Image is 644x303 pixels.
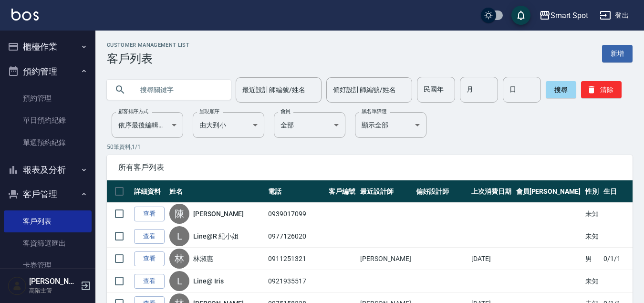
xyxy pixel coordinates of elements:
td: 未知 [583,270,601,293]
button: 清除 [581,81,622,98]
th: 偏好設計師 [414,180,469,203]
button: Smart Spot [535,6,592,25]
h2: Customer Management List [107,42,189,48]
a: 預約管理 [4,87,92,109]
div: 全部 [274,112,345,138]
img: Person [8,276,27,295]
button: 報表及分析 [4,157,92,182]
a: 單週預約紀錄 [4,132,92,154]
div: 陳 [169,204,189,224]
div: Smart Spot [551,10,589,21]
span: 所有客戶列表 [118,163,621,172]
th: 詳細資料 [132,180,167,203]
button: 櫃檯作業 [4,34,92,59]
a: 客資篩選匯出 [4,232,92,254]
div: 由大到小 [193,112,264,138]
a: 查看 [134,274,165,289]
div: L [169,226,189,246]
label: 顧客排序方式 [118,108,148,115]
td: 0911251321 [266,248,326,270]
p: 高階主管 [29,286,78,295]
th: 性別 [583,180,601,203]
a: Line@R 紀小姐 [193,231,239,241]
td: 0921935517 [266,270,326,293]
label: 黑名單篩選 [362,108,386,115]
a: 卡券管理 [4,254,92,276]
td: 0/1/1 [601,248,631,270]
label: 會員 [280,108,291,115]
button: 預約管理 [4,59,92,84]
td: [PERSON_NAME] [358,248,413,270]
a: 單日預約紀錄 [4,109,92,131]
th: 上次消費日期 [469,180,514,203]
div: 林 [169,249,189,269]
button: 搜尋 [546,81,576,98]
td: [DATE] [469,248,514,270]
th: 電話 [266,180,326,203]
button: 客戶管理 [4,182,92,207]
div: 依序最後編輯時間 [112,112,183,138]
td: 男 [583,248,601,270]
th: 會員[PERSON_NAME] [514,180,583,203]
img: Logo [11,9,39,21]
input: 搜尋關鍵字 [134,77,223,103]
h5: [PERSON_NAME] [29,277,78,286]
div: 顯示全部 [355,112,426,138]
a: Line@ Iris [193,276,224,286]
label: 呈現順序 [199,108,219,115]
a: 新增 [602,45,633,63]
td: 0977126020 [266,225,326,248]
button: save [511,6,530,25]
a: 查看 [134,251,165,266]
td: 0939017099 [266,203,326,225]
td: 未知 [583,225,601,248]
td: 未知 [583,203,601,225]
a: [PERSON_NAME] [193,209,244,219]
th: 客戶編號 [326,180,358,203]
div: L [169,271,189,291]
a: 查看 [134,207,165,221]
a: 查看 [134,229,165,244]
h3: 客戶列表 [107,52,189,65]
button: 登出 [596,7,633,24]
th: 生日 [601,180,631,203]
a: 林淑惠 [193,254,213,263]
th: 姓名 [167,180,266,203]
p: 50 筆資料, 1 / 1 [107,143,633,151]
a: 客戶列表 [4,210,92,232]
th: 最近設計師 [358,180,413,203]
